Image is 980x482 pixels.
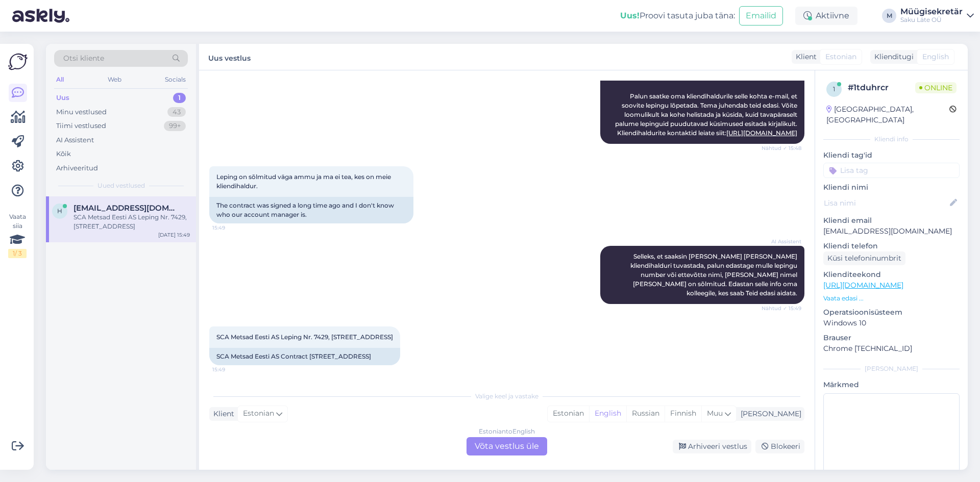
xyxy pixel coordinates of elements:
img: Askly Logo [8,52,28,71]
span: Leping on sõlmitud väga ammu ja ma ei tea, kes on meie kliendihaldur. [216,173,393,190]
div: Estonian [548,406,589,421]
p: Märkmed [823,379,960,390]
span: 15:49 [212,366,251,373]
span: 15:49 [212,224,251,232]
span: Estonian [243,408,274,419]
input: Lisa tag [823,163,960,178]
div: Kliendi info [823,135,960,144]
span: AI Assistent [763,238,801,245]
div: Klient [792,52,817,62]
p: Windows 10 [823,318,960,328]
div: All [54,73,66,86]
div: Küsi telefoninumbrit [823,251,905,265]
div: Tiimi vestlused [56,121,106,131]
span: h [57,207,62,215]
div: Aktiivne [795,7,857,25]
div: Saku Läte OÜ [900,16,963,24]
div: Klienditugi [870,52,914,62]
div: [DATE] 15:49 [158,231,190,239]
div: [PERSON_NAME] [737,409,801,419]
span: Online [915,82,957,93]
div: Web [106,73,124,86]
div: Russian [626,406,665,421]
div: Kõik [56,149,71,159]
div: SCA Metsad Eesti AS Contract [STREET_ADDRESS] [209,348,400,365]
p: Kliendi nimi [823,182,960,193]
div: Socials [163,73,188,86]
div: Estonian to English [479,427,535,436]
span: Uued vestlused [97,181,145,190]
div: Müügisekretär [900,8,963,16]
div: [GEOGRAPHIC_DATA], [GEOGRAPHIC_DATA] [826,104,949,125]
span: English [922,52,949,62]
p: Brauser [823,333,960,343]
b: Uus! [620,11,640,20]
div: 99+ [164,121,186,131]
div: The contract was signed a long time ago and I don't know who our account manager is. [209,197,413,223]
span: Nähtud ✓ 15:48 [762,144,801,152]
p: Vaata edasi ... [823,294,960,303]
div: Valige keel ja vastake [209,392,804,401]
a: [URL][DOMAIN_NAME] [726,129,797,137]
div: Klient [209,409,234,419]
div: # 1tduhrcr [848,82,915,94]
span: Selleks, et saaksin [PERSON_NAME] [PERSON_NAME] kliendihalduri tuvastada, palun edastage mulle le... [630,252,799,297]
div: 1 [173,93,186,103]
div: AI Assistent [56,135,94,145]
span: Nähtud ✓ 15:49 [762,305,801,312]
p: [EMAIL_ADDRESS][DOMAIN_NAME] [823,226,960,237]
span: 1 [833,85,835,93]
span: SCA Metsad Eesti AS Leping Nr. 7429, [STREET_ADDRESS] [216,333,393,341]
span: Otsi kliente [63,53,104,64]
div: English [589,406,626,421]
div: Uus [56,93,69,103]
div: SCA Metsad Eesti AS Leping Nr. 7429, [STREET_ADDRESS] [73,213,190,231]
input: Lisa nimi [824,197,948,209]
div: Blokeeri [755,440,804,453]
div: M [882,9,896,23]
span: heli.siimson@sca.com [73,204,180,213]
p: Kliendi tag'id [823,150,960,161]
div: Minu vestlused [56,107,107,117]
p: Kliendi telefon [823,241,960,251]
span: Muu [707,409,723,418]
div: Proovi tasuta juba täna: [620,10,735,22]
span: Estonian [825,52,856,62]
div: 43 [167,107,186,117]
div: [PERSON_NAME] [823,364,960,373]
button: Emailid [739,6,783,26]
div: Arhiveeritud [56,163,98,173]
p: Operatsioonisüsteem [823,307,960,318]
p: Kliendi email [823,215,960,226]
div: 1 / 3 [8,249,27,258]
label: Uus vestlus [208,50,251,64]
div: Vaata siia [8,212,27,258]
div: Võta vestlus üle [467,437,547,455]
span: Tere! Palun saatke oma kliendihaldurile selle kohta e-mail, et soovite lepingu lõpetada. Tema juh... [615,74,799,137]
p: Klienditeekond [823,269,960,280]
a: MüügisekretärSaku Läte OÜ [900,8,974,24]
a: [URL][DOMAIN_NAME] [823,281,903,290]
div: Arhiveeri vestlus [673,440,751,453]
div: Finnish [665,406,701,421]
p: Chrome [TECHNICAL_ID] [823,343,960,354]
